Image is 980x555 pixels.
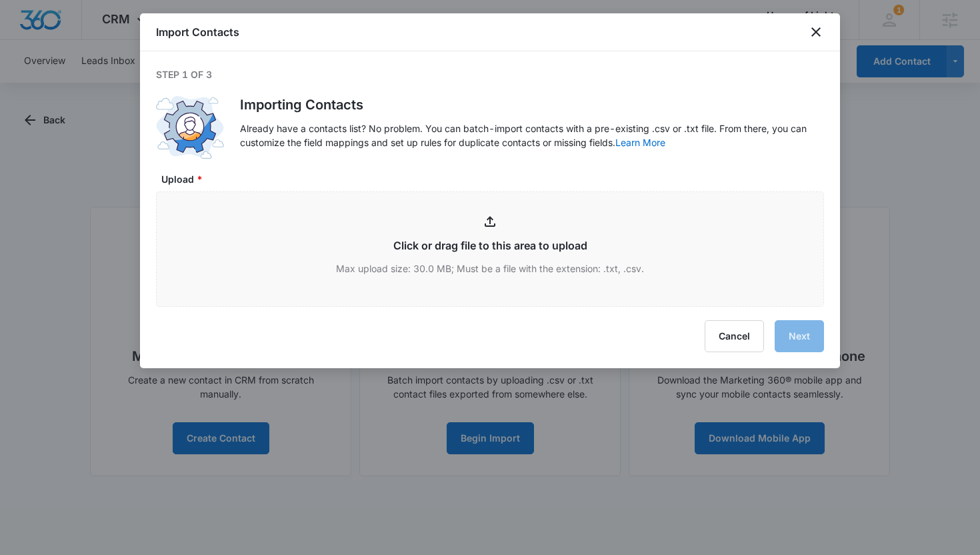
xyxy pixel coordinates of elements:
p: Step 1 of 3 [156,67,824,81]
button: Cancel [705,320,764,352]
a: Learn More [615,137,665,148]
h1: Import Contacts [156,24,239,40]
label: Upload [161,172,829,186]
p: Already have a contacts list? No problem. You can batch-import contacts with a pre-existing .csv ... [240,121,824,149]
button: close [808,24,824,40]
h1: Importing Contacts [240,95,824,115]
